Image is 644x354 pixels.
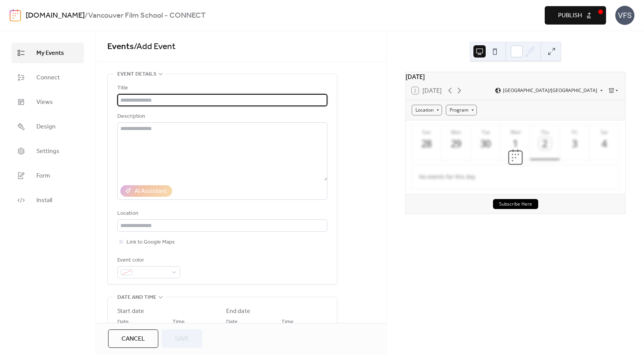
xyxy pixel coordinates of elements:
div: Sun [414,129,439,135]
div: Mon [444,129,468,135]
button: Sun28 [412,125,441,160]
div: Thu [532,129,557,135]
span: Link to Google Maps [127,238,175,247]
div: Tue [473,129,498,135]
a: Install [11,190,84,211]
div: Location [117,209,326,218]
a: Form [11,165,84,186]
span: Time [172,318,185,327]
span: Date and time [117,293,156,302]
span: / Add Event [134,38,176,55]
span: [GEOGRAPHIC_DATA]/[GEOGRAPHIC_DATA] [503,88,597,93]
button: Sat4 [590,125,619,160]
a: My Events [11,43,84,63]
span: Settings [36,147,59,156]
span: Date [226,318,238,327]
span: My Events [36,49,64,58]
span: Connect [36,73,60,82]
div: 3 [568,137,581,150]
div: [DATE] [406,72,625,81]
div: Event color [117,256,179,265]
div: No events for this day [413,168,618,186]
div: 28 [420,137,433,150]
div: Title [117,84,326,93]
img: logo [10,9,21,21]
span: Event details [117,70,156,79]
div: Sat [592,129,617,135]
div: Description [117,112,326,121]
span: Design [36,122,56,132]
span: Install [36,196,52,205]
div: Start date [117,307,144,316]
a: Events [107,38,134,55]
span: Cancel [122,334,145,344]
button: Subscribe Here [493,199,538,209]
b: / [85,8,88,23]
div: VFS [615,6,634,25]
span: Form [36,171,50,181]
div: 30 [480,137,492,150]
a: [DOMAIN_NAME] [26,8,85,23]
div: End date [226,307,250,316]
span: Time [281,318,294,327]
span: Date [117,318,129,327]
a: Design [11,116,84,137]
div: Fri [562,129,587,135]
button: Mon29 [441,125,471,160]
button: Wed1 [501,125,530,160]
div: 1 [509,137,522,150]
a: Settings [11,141,84,161]
span: Views [36,98,53,107]
a: Connect [11,67,84,88]
button: Fri3 [560,125,589,160]
button: Cancel [108,329,158,348]
button: Tue30 [471,125,501,160]
div: Wed [503,129,528,135]
div: 4 [598,137,611,150]
a: Views [11,92,84,112]
div: 29 [450,137,463,150]
button: Thu2 [530,125,560,160]
b: Vancouver Film School - CONNECT [88,8,205,23]
div: 2 [539,137,552,150]
span: Publish [558,11,582,20]
button: Publish [545,6,606,25]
